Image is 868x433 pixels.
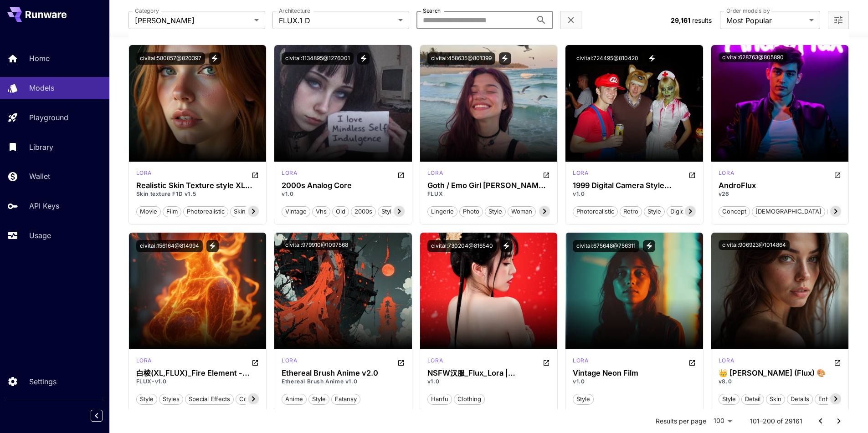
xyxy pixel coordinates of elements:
p: lora [719,169,734,177]
div: FLUX.1 D [573,357,588,367]
button: concepts [236,393,270,405]
button: 2000s [351,205,376,217]
button: photorealistic [183,205,228,217]
button: style [136,393,157,405]
div: FLUX.1 D [427,169,443,180]
h3: NSFW汉服_Flux_Lora | Hanfu_NSFW_Flux_Lora [427,369,550,377]
button: style [378,205,399,217]
span: anime [282,395,306,404]
span: photorealistic [573,207,617,216]
p: Library [29,142,53,153]
span: concepts [236,395,270,404]
button: Open in CivitAI [543,357,550,367]
button: civitai:580857@820397 [136,52,205,65]
div: 👑 FRED SkinDetails (Flux) 🎨 [719,369,842,377]
button: Collapse sidebar [91,410,103,422]
button: Open in CivitAI [834,169,841,180]
button: photo [459,205,483,217]
button: View trigger words [357,52,370,65]
p: v1.0 [282,190,405,198]
button: Clear filters (2) [565,15,576,26]
button: special effects [185,393,234,405]
button: civitai:675648@756311 [573,240,639,252]
p: lora [136,357,152,365]
button: civitai:906923@1014864 [719,240,790,250]
span: fatansy [332,395,360,404]
span: styles [159,395,183,404]
button: Open in CivitAI [543,169,550,180]
button: movie [136,205,161,217]
div: FLUX.1 D [282,169,297,180]
label: Order models by [726,7,770,15]
button: style [308,393,329,405]
span: details [787,395,812,404]
button: civitai:1134895@1276001 [282,52,354,65]
span: lingerie [428,207,457,216]
button: Open in CivitAI [397,357,405,367]
span: style [378,207,398,216]
span: style [309,395,329,404]
p: lora [282,357,297,365]
button: retro [620,205,642,217]
span: film [163,207,181,216]
button: film [163,205,181,217]
button: detail [741,393,764,405]
button: skin [766,393,785,405]
button: clothing [454,393,485,405]
button: digicam [667,205,696,217]
p: API Keys [29,200,59,211]
button: style [719,393,740,405]
button: Open more filters [833,15,844,26]
div: FLUX.1 D [427,357,443,367]
button: styles [159,393,183,405]
span: style [137,395,157,404]
span: skins [231,207,252,216]
button: civitai:156164@814994 [136,240,203,252]
span: digicam [667,207,695,216]
button: View trigger words [643,240,655,252]
p: v1.0 [427,377,550,386]
span: FLUX.1 D [279,15,395,26]
span: enhance [815,395,846,404]
p: v26 [719,190,842,198]
p: v1.0 [573,377,696,386]
span: Most Popular [726,15,806,26]
button: details [787,393,813,405]
button: Go to next page [830,412,848,430]
p: 101–200 of 29161 [750,417,802,426]
label: Search [423,7,441,15]
p: FLUX-v1.0 [136,377,259,386]
p: Results per page [656,417,706,426]
span: special effects [185,395,233,404]
p: lora [427,169,443,177]
span: old [333,207,349,216]
button: Go to previous page [812,412,830,430]
button: Open in CivitAI [834,357,841,367]
button: style [485,205,506,217]
h3: Vintage Neon Film [573,369,696,377]
p: lora [719,357,734,365]
div: 100 [710,414,735,428]
button: Open in CivitAI [688,169,696,180]
p: lora [427,357,443,365]
label: Architecture [279,7,310,15]
span: style [644,207,664,216]
span: retro [620,207,642,216]
button: skins [230,205,252,217]
span: concept [719,207,750,216]
button: View trigger words [206,240,219,252]
span: style [573,395,593,404]
p: Wallet [29,171,50,182]
button: vhs [312,205,330,217]
button: lingerie [427,205,457,217]
button: [DEMOGRAPHIC_DATA] [752,205,825,217]
button: enhance [815,393,847,405]
span: [DEMOGRAPHIC_DATA] [752,207,825,216]
span: results [692,16,712,24]
h3: 1999 Digital Camera Style (Olympus D-450) [573,181,696,190]
button: View trigger words [499,52,511,65]
div: FLUX.1 D [719,357,734,367]
p: v8.0 [719,377,842,386]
